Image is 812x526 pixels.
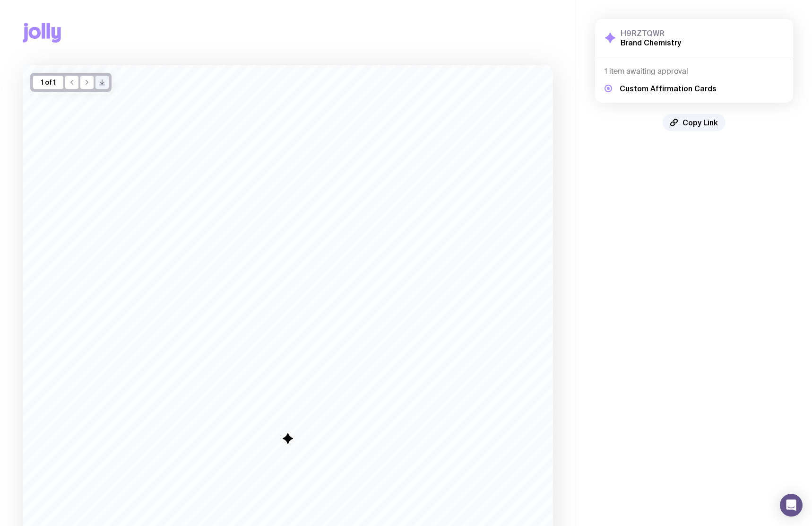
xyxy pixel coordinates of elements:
g: /> /> [100,80,105,85]
div: 1 of 1 [33,76,63,89]
h4: 1 item awaiting approval [605,67,784,76]
span: Copy Link [682,118,718,127]
h5: Custom Affirmation Cards [620,84,717,93]
h2: Brand Chemistry [621,38,681,47]
button: />/> [95,76,109,89]
div: Open Intercom Messenger [780,494,803,517]
h3: H9RZTQWR [621,28,681,38]
button: Copy Link [663,114,726,131]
